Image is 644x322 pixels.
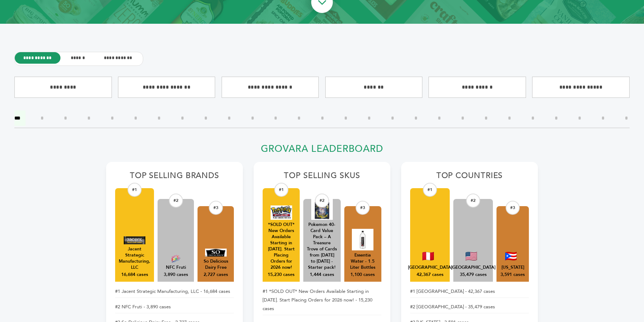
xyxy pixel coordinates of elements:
[315,194,329,208] div: #2
[408,264,452,271] div: Peru
[502,264,524,271] div: Puerto Rico
[115,171,234,185] h2: Top Selling Brands
[466,194,480,208] div: #2
[119,246,150,271] div: Jacent Strategic Manufacturing, LLC
[451,264,495,271] div: United States
[266,222,296,271] div: *SOLD OUT* New Orders Available Starting in [DATE]. Start Placing Orders for 2026 now!
[500,272,525,278] div: 3,591 cases
[169,194,183,208] div: #2
[115,301,234,313] li: #2 NFC Fruti - 3,890 cases
[410,285,529,298] li: #1 [GEOGRAPHIC_DATA] - 42,367 cases
[311,198,333,220] img: Pokemon 40-Card Value Pack – A Treasure Trove of Cards from 1996 to 2024 - Starter pack!
[263,285,381,315] li: #1 *SOLD OUT* New Orders Available Starting in [DATE]. Start Placing Orders for 2026 now! - 15,23...
[352,229,373,250] img: Essentia Water - 1.5 Liter Bottles
[106,143,538,159] h2: Grovara Leaderboard
[204,272,228,278] div: 2,727 cases
[271,205,292,220] img: *SOLD OUT* New Orders Available Starting in 2026. Start Placing Orders for 2026 now!
[423,183,437,197] div: #1
[356,201,370,215] div: #3
[263,171,381,185] h2: Top Selling SKUs
[310,272,334,278] div: 1,444 cases
[307,222,337,271] div: Pokemon 40-Card Value Pack – A Treasure Trove of Cards from [DATE] to [DATE] - Starter pack!
[274,183,288,197] div: #1
[422,252,434,260] img: Peru Flag
[410,301,529,313] li: #2 [GEOGRAPHIC_DATA] - 35,479 cases
[209,201,223,215] div: #3
[205,249,227,257] img: So Delicious Dairy Free
[460,272,487,278] div: 35,479 cases
[506,201,520,215] div: #3
[348,252,378,271] div: Essentia Water - 1.5 Liter Bottles
[166,264,186,271] div: NFC Fruti
[350,272,375,278] div: 1,100 cases
[268,272,295,278] div: 15,230 cases
[410,171,529,185] h2: Top Countries
[128,183,142,197] div: #1
[201,258,230,271] div: So Delicious Dairy Free
[505,252,517,260] img: Puerto Rico Flag
[115,285,234,298] li: #1 Jacent Strategic Manufacturing, LLC - 16,684 cases
[124,236,145,244] img: Jacent Strategic Manufacturing, LLC
[466,252,477,260] img: United States Flag
[417,272,444,278] div: 42,367 cases
[165,255,187,263] img: NFC Fruti
[164,272,188,278] div: 3,890 cases
[121,272,148,278] div: 16,684 cases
